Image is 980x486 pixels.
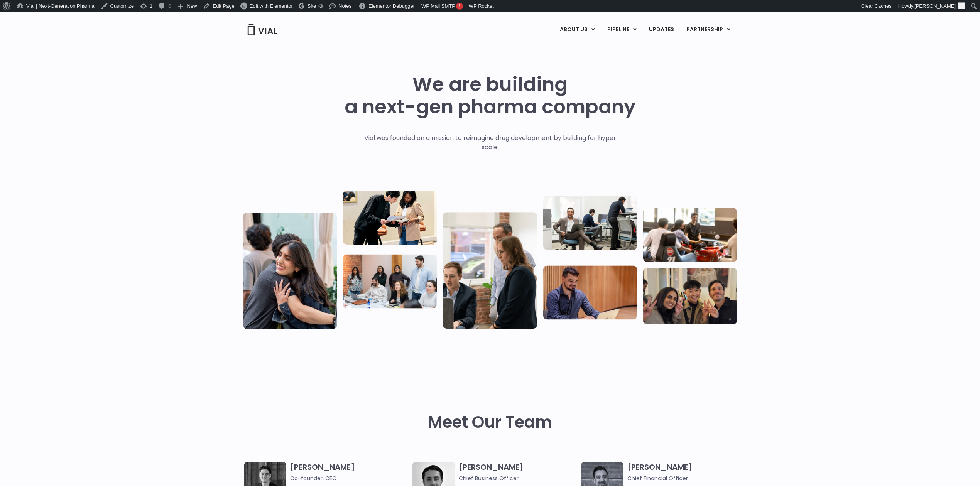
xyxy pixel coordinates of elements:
img: Group of three people standing around a computer looking at the screen [443,212,537,329]
h3: [PERSON_NAME] [290,462,409,483]
h3: [PERSON_NAME] [627,462,746,483]
img: Group of 3 people smiling holding up the peace sign [643,268,737,324]
span: Edit with Elementor [250,3,293,9]
a: UPDATES [643,23,680,36]
img: Two people looking at a paper talking. [343,191,437,245]
span: Site Kit [308,3,323,9]
img: Group of people playing whirlyball [643,208,737,262]
span: Chief Financial Officer [627,474,746,483]
span: ! [456,3,463,10]
span: Co-founder, CEO [290,474,409,483]
span: [PERSON_NAME] [914,3,956,9]
h3: [PERSON_NAME] [459,462,577,483]
img: Vial Logo [247,24,278,35]
img: Three people working in an office [543,196,637,250]
p: Vial was founded on a mission to reimagine drug development by building for hyper scale. [356,133,624,152]
a: ABOUT USMenu Toggle [554,23,601,36]
h2: Meet Our Team [428,413,552,432]
img: Man working at a computer [543,265,637,319]
a: PIPELINEMenu Toggle [601,23,642,36]
img: Vial Life [243,213,337,329]
span: Chief Business Officer [459,474,577,483]
img: Eight people standing and sitting in an office [343,254,437,308]
a: PARTNERSHIPMenu Toggle [680,23,737,36]
h1: We are building a next-gen pharma company [345,73,635,118]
